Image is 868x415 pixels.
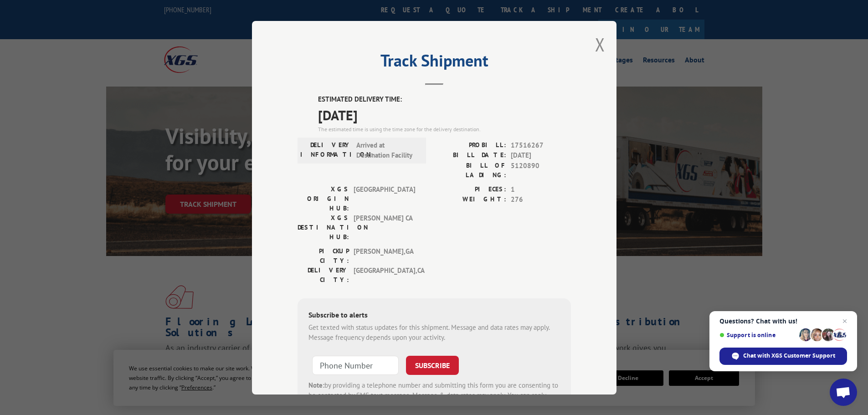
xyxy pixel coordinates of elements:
span: 276 [511,195,571,205]
span: Chat with XGS Customer Support [743,352,835,360]
label: BILL OF LADING: [434,160,506,179]
label: DELIVERY INFORMATION: [300,140,352,160]
span: 5120890 [511,160,571,179]
label: WEIGHT: [434,195,506,205]
label: PIECES: [434,184,506,195]
span: [PERSON_NAME] CA [354,213,415,241]
label: DELIVERY CITY: [298,265,349,284]
span: 1 [511,184,571,195]
span: Chat with XGS Customer Support [719,348,847,365]
span: Arrived at Destination Facility [356,140,418,160]
span: Support is online [719,332,796,338]
label: XGS ORIGIN HUB: [298,184,349,213]
span: 17516267 [511,140,571,150]
label: PICKUP CITY: [298,246,349,265]
span: [PERSON_NAME] , GA [354,246,415,265]
span: [DATE] [511,150,571,161]
label: ESTIMATED DELIVERY TIME: [318,94,571,105]
button: Close modal [595,32,605,56]
span: Questions? Chat with us! [719,318,847,325]
label: BILL DATE: [434,150,506,161]
div: by providing a telephone number and submitting this form you are consenting to be contacted by SM... [308,380,560,411]
input: Phone Number [312,355,399,374]
div: Subscribe to alerts [308,309,560,322]
div: Get texted with status updates for this shipment. Message and data rates may apply. Message frequ... [308,322,560,343]
span: [GEOGRAPHIC_DATA] , CA [354,265,415,284]
span: [GEOGRAPHIC_DATA] [354,184,415,213]
h2: Track Shipment [298,54,571,72]
strong: Note: [308,380,324,389]
label: XGS DESTINATION HUB: [298,213,349,241]
div: The estimated time is using the time zone for the delivery destination. [318,125,571,133]
a: Open chat [830,379,857,406]
span: [DATE] [318,104,571,125]
label: PROBILL: [434,140,506,150]
button: SUBSCRIBE [406,355,459,374]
